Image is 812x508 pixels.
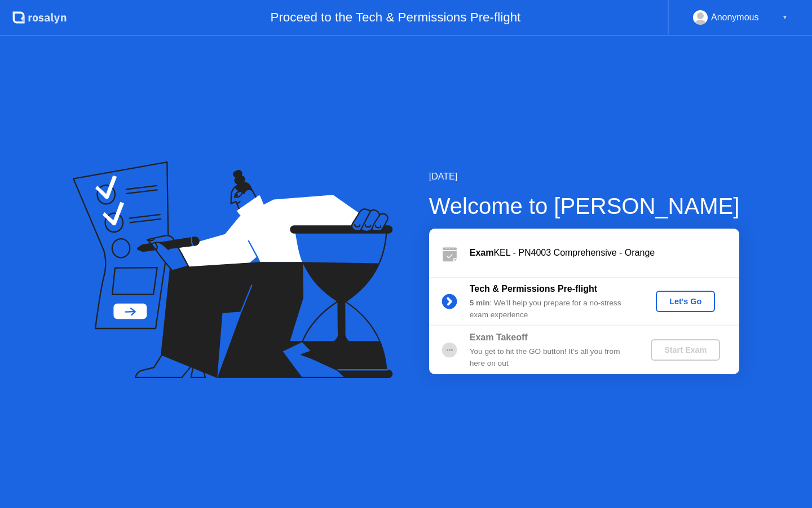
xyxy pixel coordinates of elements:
b: 5 min [470,299,490,307]
div: Start Exam [655,345,716,354]
div: Welcome to [PERSON_NAME] [429,189,740,223]
div: KEL - PN4003 Comprehensive - Orange [470,246,739,260]
div: Anonymous [711,10,759,25]
div: [DATE] [429,170,740,183]
b: Tech & Permissions Pre-flight [470,284,597,294]
b: Exam Takeoff [470,332,528,342]
button: Let's Go [656,291,715,312]
div: : We’ll help you prepare for a no-stress exam experience [470,297,632,321]
div: You get to hit the GO button! It’s all you from here on out [470,346,632,369]
b: Exam [470,248,494,257]
div: ▼ [782,10,788,25]
button: Start Exam [651,339,720,361]
div: Let's Go [660,297,710,306]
